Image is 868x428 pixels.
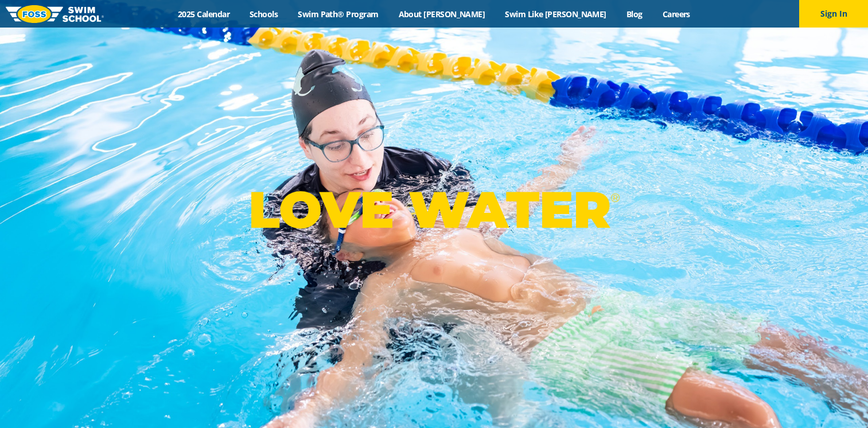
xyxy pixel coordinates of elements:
a: Swim Path® Program [288,9,388,20]
a: Schools [240,9,288,20]
img: FOSS Swim School Logo [6,5,104,23]
a: Swim Like [PERSON_NAME] [495,9,617,20]
sup: ® [610,190,620,205]
p: LOVE WATER [248,179,620,240]
a: 2025 Calendar [168,9,240,20]
a: Blog [616,9,652,20]
a: Careers [652,9,700,20]
a: About [PERSON_NAME] [388,9,495,20]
